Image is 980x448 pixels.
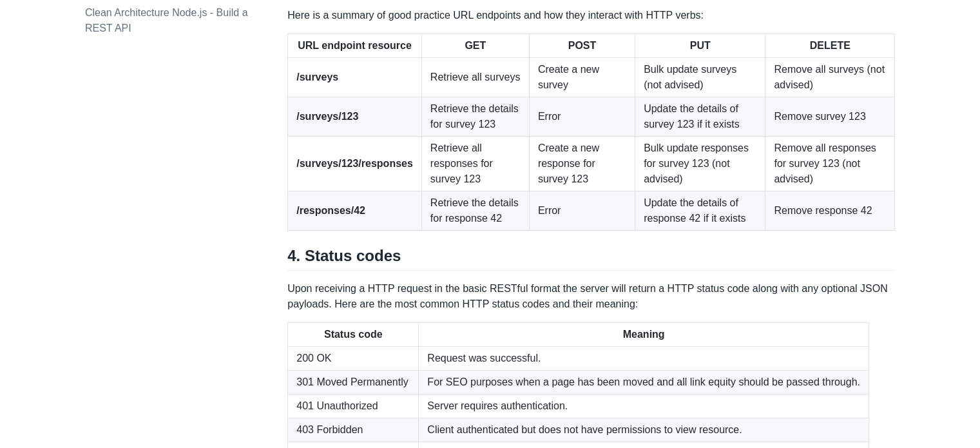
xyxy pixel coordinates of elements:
td: Remove all surveys (not advised) [765,58,895,97]
td: Server requires authentication. [419,394,869,418]
td: Update the details of survey 123 if it exists [635,97,765,137]
td: Request was successful. [419,347,869,371]
strong: /responses/42 [296,205,365,216]
td: Retrieve the details for response 42 [421,191,529,231]
td: Error [529,97,635,137]
td: Bulk update responses for survey 123 (not advised) [635,137,765,191]
a: Clean Architecture Node.js - Build a REST API [85,7,248,34]
th: PUT [635,34,765,58]
td: For SEO purposes when a page has been moved and all link equity should be passed through. [419,371,869,394]
p: Here is a summary of good practice URL endpoints and how they interact with HTTP verbs: [287,8,895,23]
td: 401 Unauthorized [288,394,419,418]
td: 301 Moved Permanently [288,371,419,394]
p: Upon receiving a HTTP request in the basic RESTful format the server will return a HTTP status co... [287,281,895,312]
td: Retrieve the details for survey 123 [421,97,529,137]
td: Error [529,191,635,231]
td: Create a new response for survey 123 [529,137,635,191]
td: Remove all responses for survey 123 (not advised) [765,137,895,191]
td: Retrieve all responses for survey 123 [421,137,529,191]
th: Status code [288,323,419,347]
td: 403 Forbidden [288,418,419,442]
td: Client authenticated but does not have permissions to view resource. [419,418,869,442]
h2: 4. Status codes [287,246,895,271]
td: Remove survey 123 [765,97,895,137]
td: Create a new survey [529,58,635,97]
th: DELETE [765,34,895,58]
td: Retrieve all surveys [421,58,529,97]
th: Meaning [419,323,869,347]
td: Bulk update surveys (not advised) [635,58,765,97]
strong: /surveys/123 [296,111,358,122]
td: 200 OK [288,347,419,371]
strong: /surveys [296,72,338,83]
td: Remove response 42 [765,191,895,231]
th: URL endpoint resource [288,34,422,58]
th: POST [529,34,635,58]
th: GET [421,34,529,58]
td: Update the details of response 42 if it exists [635,191,765,231]
strong: /surveys/123/responses [296,158,413,169]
